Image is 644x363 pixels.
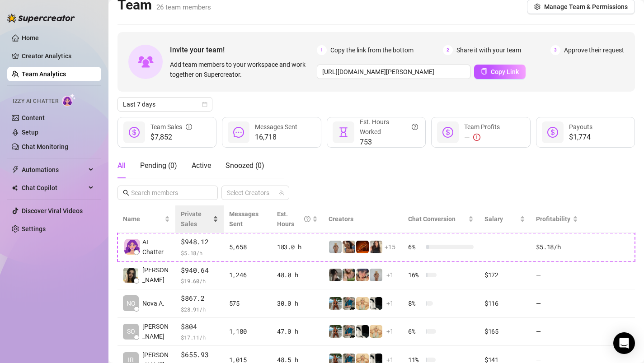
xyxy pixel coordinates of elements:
[181,293,218,304] span: $867.2
[12,185,18,191] img: Chat Copilot
[233,127,244,138] span: message
[22,163,86,177] span: Automations
[323,205,403,233] th: Creators
[356,269,369,281] img: bonnierides
[124,239,140,255] img: izzy-ai-chatter-avatar-DDCN_rTZ.svg
[255,123,297,130] span: Messages Sent
[408,242,423,252] span: 6 %
[304,209,310,229] span: question-circle
[408,215,456,223] span: Chat Conversion
[464,123,500,130] span: Team Profits
[150,122,192,132] div: Team Sales
[613,332,635,354] div: Open Intercom Messenger
[181,248,218,257] span: $ 5.18 /h
[569,132,592,143] span: $1,774
[226,161,264,170] span: Snoozed ( 0 )
[186,122,192,132] span: info-circle
[181,265,218,276] span: $940.64
[564,45,624,55] span: Approve their request
[123,214,163,224] span: Name
[118,205,175,233] th: Name
[531,289,583,318] td: —
[456,45,521,55] span: Share it with your team
[370,241,382,253] img: diandradelgado
[156,3,211,11] span: 26 team members
[150,132,192,143] span: $7,852
[170,60,313,79] span: Add team members to your workspace and work together on Supercreator.
[229,210,259,228] span: Messages Sent
[277,326,318,336] div: 47.0 h
[550,45,560,55] span: 3
[170,44,317,56] span: Invite your team!
[386,326,394,336] span: + 1
[142,265,170,285] span: [PERSON_NAME]
[386,270,394,280] span: + 1
[343,325,355,338] img: Eavnc
[386,298,394,308] span: + 1
[181,276,218,285] span: $ 19.60 /h
[229,270,266,280] div: 1,246
[123,268,138,283] img: Joy Gabrielle P…
[181,210,202,228] span: Private Sales
[534,4,541,10] span: setting
[277,209,310,229] div: Est. Hours
[547,127,558,138] span: dollar-circle
[343,241,355,253] img: queendlish
[22,181,86,195] span: Chat Copilot
[22,49,94,63] a: Creator Analytics
[484,270,526,280] div: $172
[360,137,418,148] span: 753
[356,325,369,338] img: comicaltaco
[356,241,369,253] img: vipchocolate
[181,349,218,360] span: $655.93
[385,242,395,252] span: + 15
[343,269,355,281] img: dreamsofleana
[481,68,487,74] span: copy
[22,143,68,150] a: Chat Monitoring
[474,65,526,79] button: Copy Link
[229,242,266,252] div: 5,658
[544,3,628,10] span: Manage Team & Permissions
[329,297,342,310] img: Libby
[484,215,503,223] span: Salary
[536,242,578,252] div: $5.18 /h
[484,326,526,336] div: $165
[491,68,519,75] span: Copy Link
[12,166,19,173] span: thunderbolt
[531,318,583,346] td: —
[317,45,327,55] span: 1
[531,261,583,290] td: —
[181,305,218,314] span: $ 28.91 /h
[22,129,38,136] a: Setup
[370,297,382,310] img: comicaltaco
[118,160,126,171] div: All
[464,132,500,143] div: —
[229,326,266,336] div: 1,180
[356,297,369,310] img: Actually.Maria
[140,160,177,171] div: Pending ( 0 )
[13,97,58,106] span: Izzy AI Chatter
[329,325,342,338] img: Libby
[279,190,284,195] span: team
[123,190,129,196] span: search
[181,237,218,247] span: $948.12
[443,45,453,55] span: 2
[370,269,382,281] img: Barbi
[192,161,211,170] span: Active
[142,298,165,308] span: Nova A.
[473,134,480,141] span: exclamation-circle
[329,241,342,253] img: Barbi
[330,45,414,55] span: Copy the link from the bottom
[277,298,318,308] div: 30.0 h
[22,34,39,42] a: Home
[442,127,453,138] span: dollar-circle
[370,325,382,338] img: Actually.Maria
[569,123,592,130] span: Payouts
[277,242,318,252] div: 183.0 h
[131,188,205,198] input: Search members
[127,298,136,308] span: NO
[484,298,526,308] div: $116
[229,298,266,308] div: 575
[129,127,140,138] span: dollar-circle
[7,14,75,23] img: logo-BBDzfeDw.svg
